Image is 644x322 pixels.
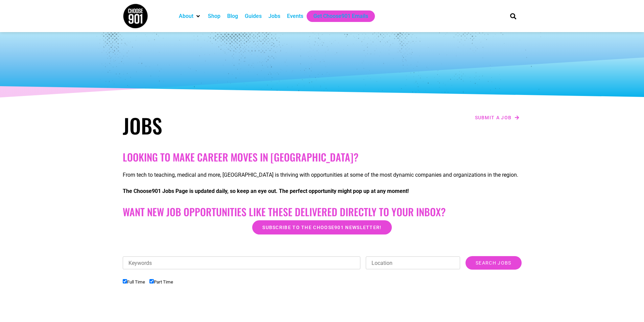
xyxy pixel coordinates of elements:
[123,206,522,218] h2: Want New Job Opportunities like these Delivered Directly to your Inbox?
[149,279,173,284] label: Part Time
[473,113,522,122] a: Submit a job
[123,113,319,138] h1: Jobs
[313,12,368,20] a: Get Choose901 Emails
[227,12,238,20] a: Blog
[366,256,460,269] input: Location
[149,279,154,283] input: Part Time
[287,12,303,20] a: Events
[507,10,519,22] div: Search
[123,279,127,283] input: Full Time
[268,12,280,20] a: Jobs
[123,171,522,179] p: From tech to teaching, medical and more, [GEOGRAPHIC_DATA] is thriving with opportunities at some...
[252,220,391,234] a: Subscribe to the Choose901 newsletter!
[466,256,521,270] input: Search Jobs
[208,12,220,20] a: Shop
[262,225,381,230] span: Subscribe to the Choose901 newsletter!
[245,12,262,20] a: Guides
[175,10,499,22] nav: Main nav
[123,279,145,284] label: Full Time
[123,256,361,269] input: Keywords
[175,10,205,22] div: About
[123,151,522,163] h2: Looking to make career moves in [GEOGRAPHIC_DATA]?
[475,115,512,120] span: Submit a job
[123,188,409,194] strong: The Choose901 Jobs Page is updated daily, so keep an eye out. The perfect opportunity might pop u...
[179,12,193,20] a: About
